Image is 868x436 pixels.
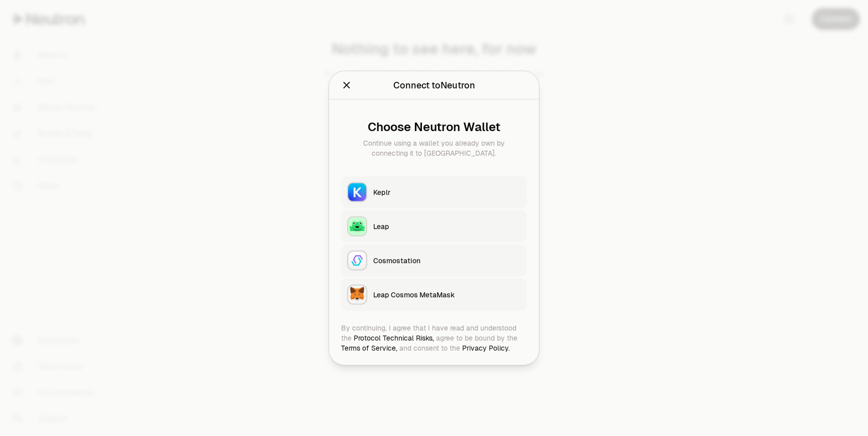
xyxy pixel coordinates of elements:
div: Keplr [373,187,521,197]
div: Choose Neutron Wallet [349,120,519,134]
img: Keplr [348,183,366,201]
div: Continue using a wallet you already own by connecting it to [GEOGRAPHIC_DATA]. [349,138,519,158]
div: Leap [373,222,521,232]
img: Cosmostation [348,252,366,270]
button: KeplrKeplr [341,176,527,208]
button: Close [341,78,352,92]
button: CosmostationCosmostation [341,245,527,277]
div: Leap Cosmos MetaMask [373,290,521,300]
div: Cosmostation [373,256,521,266]
button: LeapLeap [341,210,527,243]
a: Terms of Service, [341,344,397,353]
div: By continuing, I agree that I have read and understood the agree to be bound by the and consent t... [341,323,527,353]
button: Leap Cosmos MetaMaskLeap Cosmos MetaMask [341,279,527,311]
img: Leap [348,217,366,236]
div: Connect to Neutron [393,78,475,92]
a: Privacy Policy. [462,344,510,353]
img: Leap Cosmos MetaMask [348,286,366,304]
a: Protocol Technical Risks, [354,334,434,343]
